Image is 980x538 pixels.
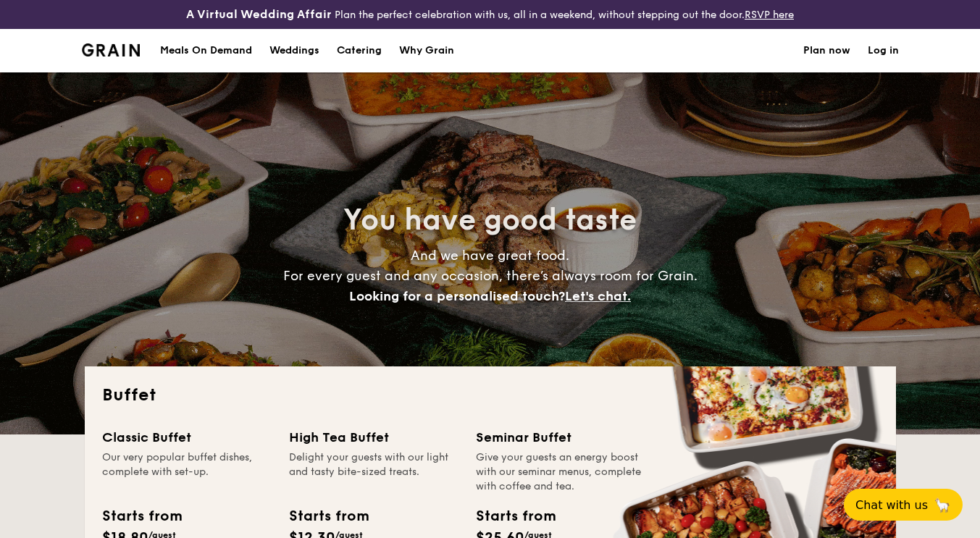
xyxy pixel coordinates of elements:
div: Plan the perfect celebration with us, all in a weekend, without stepping out the door. [164,6,817,23]
div: Classic Buffet [102,427,272,447]
div: Weddings [269,29,319,72]
span: Let's chat. [565,288,631,304]
span: You have good taste [343,203,637,238]
div: Delight your guests with our light and tasty bite-sized treats. [289,450,458,494]
div: Meals On Demand [160,29,252,72]
h1: Catering [337,29,382,72]
span: Looking for a personalised touch? [349,288,565,304]
a: Plan now [803,29,850,72]
button: Chat with us🦙 [844,489,963,521]
span: 🦙 [934,497,951,513]
a: Meals On Demand [151,29,261,72]
a: RSVP here [745,9,794,21]
div: Our very popular buffet dishes, complete with set-up. [102,450,272,494]
div: Starts from [476,505,555,527]
a: Log in [868,29,899,72]
h2: Buffet [102,384,879,407]
a: Logotype [82,43,141,56]
h4: A Virtual Wedding Affair [186,6,332,23]
div: Why Grain [399,29,454,72]
span: And we have great food. For every guest and any occasion, there’s always room for Grain. [283,248,698,304]
a: Weddings [261,29,328,72]
img: Grain [82,43,141,56]
div: High Tea Buffet [289,427,458,447]
span: Chat with us [855,498,928,512]
div: Starts from [102,505,181,527]
div: Starts from [289,505,368,527]
a: Why Grain [390,29,463,72]
div: Give your guests an energy boost with our seminar menus, complete with coffee and tea. [476,450,645,494]
a: Catering [328,29,390,72]
div: Seminar Buffet [476,427,645,447]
